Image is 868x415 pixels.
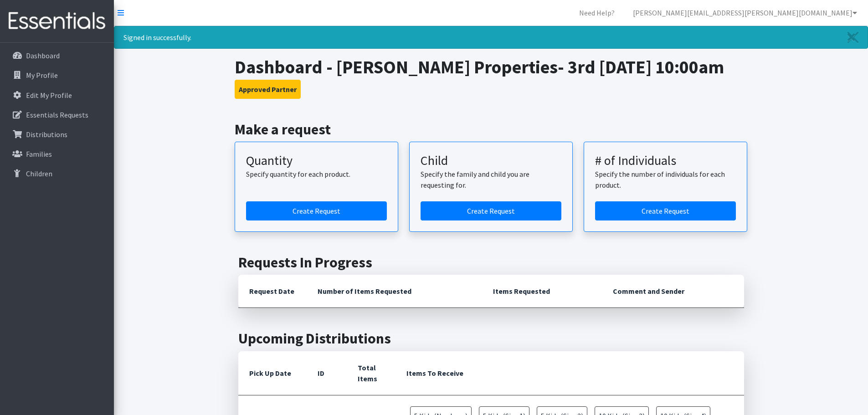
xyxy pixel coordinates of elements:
p: Specify the family and child you are requesting for. [421,169,561,190]
a: Essentials Requests [4,106,110,124]
h2: Upcoming Distributions [238,330,744,347]
div: Signed in successfully. [114,26,868,49]
th: Pick Up Date [238,351,307,395]
a: Create a request by number of individuals [595,201,736,220]
h3: Child [421,153,561,169]
th: Items To Receive [395,351,744,395]
h3: Quantity [246,153,387,169]
p: Distributions [26,130,67,139]
p: Dashboard [26,51,60,60]
p: Children [26,169,52,178]
h1: Dashboard - [PERSON_NAME] Properties- 3rd [DATE] 10:00am [235,56,747,78]
p: Essentials Requests [26,110,88,119]
a: Close [838,26,868,48]
a: Children [4,164,110,183]
th: Total Items [347,351,396,395]
h2: Make a request [235,121,747,138]
h3: # of Individuals [595,153,736,169]
th: ID [307,351,347,395]
p: Specify quantity for each product. [246,169,387,179]
th: Request Date [238,275,307,308]
p: My Profile [26,71,58,80]
a: Create a request for a child or family [421,201,561,220]
a: Families [4,145,110,163]
p: Edit My Profile [26,91,72,100]
a: [PERSON_NAME][EMAIL_ADDRESS][PERSON_NAME][DOMAIN_NAME] [626,4,864,22]
a: Edit My Profile [4,86,110,104]
a: Create a request by quantity [246,201,387,220]
th: Number of Items Requested [307,275,483,308]
p: Families [26,149,52,159]
th: Items Requested [482,275,602,308]
button: Approved Partner [235,80,301,99]
img: HumanEssentials [4,6,110,36]
h2: Requests In Progress [238,254,744,271]
a: Dashboard [4,46,110,65]
p: Specify the number of individuals for each product. [595,169,736,190]
a: My Profile [4,66,110,84]
th: Comment and Sender [602,275,744,308]
a: Need Help? [572,4,622,22]
a: Distributions [4,125,110,143]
